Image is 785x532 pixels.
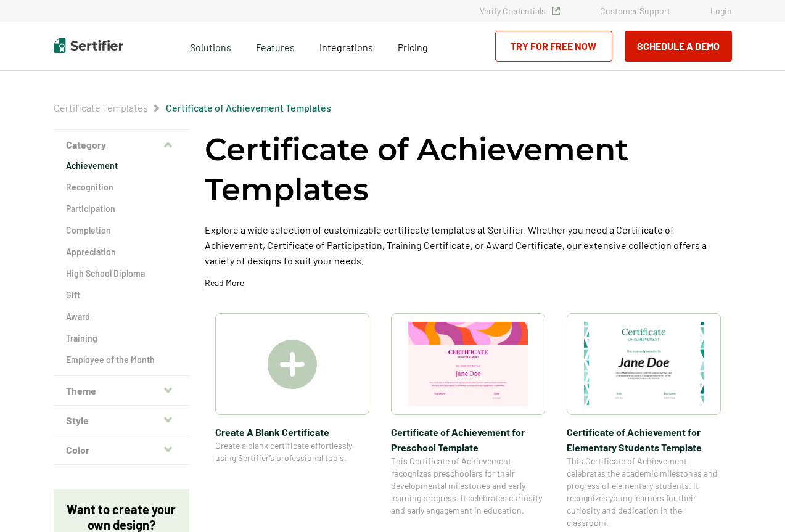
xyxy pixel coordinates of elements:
[205,222,732,268] p: Explore a wide selection of customizable certificate templates at Sertifier. Whether you need a C...
[215,440,369,464] span: Create a blank certificate effortlessly using Sertifier’s professional tools.
[166,102,331,113] a: Certificate of Achievement Templates
[398,41,428,53] span: Pricing
[54,38,123,53] img: Sertifier | Digital Credentialing Platform
[54,160,189,376] div: Category
[66,332,177,345] a: Training
[391,313,545,529] a: Certificate of Achievement for Preschool TemplateCertificate of Achievement for Preschool Templat...
[391,424,545,455] span: Certificate of Achievement for Preschool Template
[66,289,177,301] a: Gift
[552,7,560,15] img: Verified
[54,376,189,406] button: Theme
[495,31,612,62] a: Try for Free Now
[584,322,704,406] img: Certificate of Achievement for Elementary Students Template
[66,268,177,280] a: High School Diploma
[54,130,189,160] button: Category
[54,102,331,114] div: Breadcrumb
[66,354,177,366] a: Employee of the Month
[480,6,560,16] a: Verify Credentials
[319,38,373,54] a: Integrations
[66,224,177,237] a: Completion
[600,6,670,16] a: Customer Support
[54,435,189,465] button: Color
[66,311,177,323] a: Award
[567,313,721,529] a: Certificate of Achievement for Elementary Students TemplateCertificate of Achievement for Element...
[567,424,721,455] span: Certificate of Achievement for Elementary Students Template
[205,277,244,289] p: Read More
[398,38,428,54] a: Pricing
[268,340,317,389] img: Create A Blank Certificate
[66,246,177,258] a: Appreciation
[66,203,177,215] a: Participation
[567,455,721,529] span: This Certificate of Achievement celebrates the academic milestones and progress of elementary stu...
[54,406,189,435] button: Style
[190,38,231,54] span: Solutions
[66,181,177,194] a: Recognition
[205,129,732,210] h1: Certificate of Achievement Templates
[391,455,545,517] span: This Certificate of Achievement recognizes preschoolers for their developmental milestones and ea...
[256,38,295,54] span: Features
[54,102,148,113] a: Certificate Templates
[66,160,177,172] a: Achievement
[710,6,732,16] a: Login
[319,41,373,53] span: Integrations
[408,322,528,406] img: Certificate of Achievement for Preschool Template
[215,424,369,440] span: Create A Blank Certificate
